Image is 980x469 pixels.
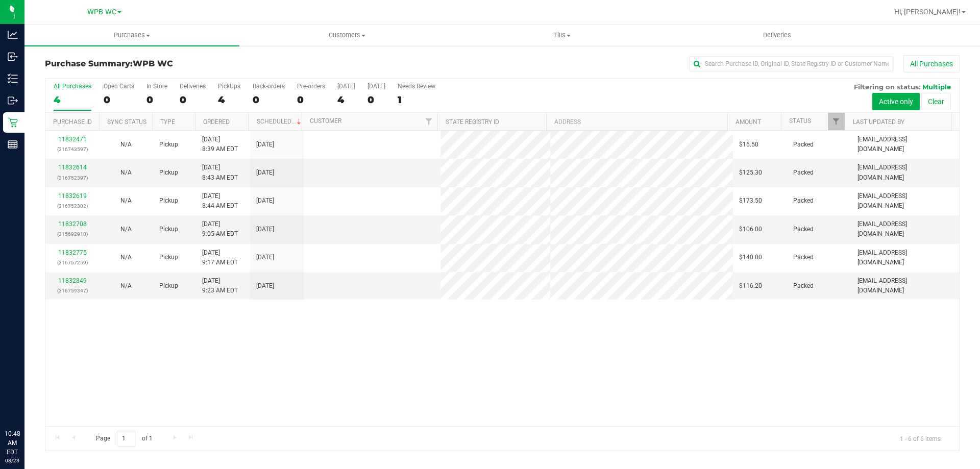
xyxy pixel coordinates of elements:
button: Active only [872,93,920,110]
span: Not Applicable [120,141,132,148]
span: Packed [793,196,814,206]
a: Tills [454,24,669,46]
p: 10:48 AM EDT [5,429,20,457]
span: [EMAIL_ADDRESS][DOMAIN_NAME] [857,276,953,295]
a: 11832708 [58,220,87,228]
span: $173.50 [739,196,762,206]
span: [DATE] [256,253,274,262]
div: 1 [398,94,435,106]
span: [DATE] [256,196,274,206]
span: Pickup [159,196,178,206]
span: Packed [793,281,814,291]
span: [DATE] [256,225,274,234]
span: Pickup [159,253,178,262]
button: N/A [120,253,132,262]
inline-svg: Outbound [8,95,18,106]
div: Needs Review [398,83,435,90]
a: Status [789,117,811,125]
inline-svg: Reports [8,139,18,150]
span: Packed [793,253,814,262]
div: 4 [218,94,240,106]
p: (316743597) [52,144,93,154]
p: (316757259) [52,258,93,267]
span: Not Applicable [120,169,132,176]
span: Deliveries [749,31,805,40]
div: 4 [337,94,355,106]
button: All Purchases [903,55,960,72]
span: [DATE] [256,281,274,291]
inline-svg: Inventory [8,73,18,84]
a: Filter [421,113,437,130]
p: 08/23 [5,457,20,464]
span: [EMAIL_ADDRESS][DOMAIN_NAME] [857,248,953,267]
button: Clear [921,93,951,110]
a: Deliveries [670,24,885,46]
span: Packed [793,140,814,150]
span: [EMAIL_ADDRESS][DOMAIN_NAME] [857,163,953,182]
div: All Purchases [54,83,91,90]
button: N/A [120,225,132,234]
span: Page of 1 [87,431,161,447]
th: Address [546,113,727,131]
div: Open Carts [104,83,134,90]
a: Scheduled [257,118,303,125]
span: WPB WC [87,8,116,16]
a: Filter [828,113,845,130]
span: [DATE] 9:17 AM EDT [202,248,238,267]
a: Amount [736,118,761,126]
a: Purchase ID [53,118,92,126]
span: Customers [240,31,454,40]
span: $16.50 [739,140,758,150]
button: N/A [120,196,132,206]
span: Pickup [159,168,178,178]
inline-svg: Inbound [8,52,18,62]
a: State Registry ID [446,118,499,126]
span: Hi, [PERSON_NAME]! [894,8,961,16]
a: Last Updated By [853,118,904,126]
span: [DATE] [256,140,274,150]
p: (316759347) [52,286,93,295]
span: Not Applicable [120,197,132,204]
span: Pickup [159,281,178,291]
p: (315692910) [52,229,93,239]
h3: Purchase Summary: [45,59,350,68]
a: Purchases [24,24,239,46]
span: WPB WC [133,59,173,68]
a: 11832471 [58,136,87,143]
input: Search Purchase ID, Original ID, State Registry ID or Customer Name... [689,56,893,71]
div: PickUps [218,83,240,90]
div: [DATE] [337,83,355,90]
a: Sync Status [107,118,146,126]
iframe: Resource center [10,387,41,418]
span: Multiple [922,83,951,91]
span: Pickup [159,225,178,234]
span: $116.20 [739,281,762,291]
span: $140.00 [739,253,762,262]
span: [EMAIL_ADDRESS][DOMAIN_NAME] [857,191,953,211]
a: 11832619 [58,192,87,200]
a: Customer [310,117,341,125]
div: 0 [367,94,385,106]
span: Packed [793,225,814,234]
span: [EMAIL_ADDRESS][DOMAIN_NAME] [857,135,953,154]
a: 11832849 [58,277,87,284]
a: 11832775 [58,249,87,256]
span: [DATE] 8:44 AM EDT [202,191,238,211]
button: N/A [120,281,132,291]
span: [DATE] 9:23 AM EDT [202,276,238,295]
span: [DATE] 9:05 AM EDT [202,219,238,239]
a: 11832614 [58,164,87,171]
a: Customers [239,24,454,46]
div: 4 [54,94,91,106]
span: $125.30 [739,168,762,178]
span: Packed [793,168,814,178]
span: 1 - 6 of 6 items [892,431,949,446]
span: Filtering on status: [854,83,920,91]
p: (316752397) [52,173,93,183]
div: Pre-orders [297,83,325,90]
span: [DATE] [256,168,274,178]
input: 1 [117,431,135,447]
inline-svg: Analytics [8,30,18,40]
span: $106.00 [739,225,762,234]
span: [EMAIL_ADDRESS][DOMAIN_NAME] [857,219,953,239]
